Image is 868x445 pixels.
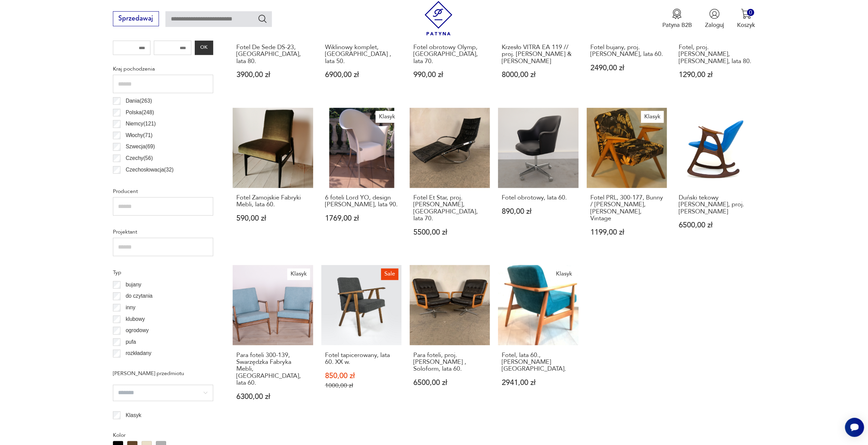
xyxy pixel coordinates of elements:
h3: Fotel Zamojskie Fabryki Mebli, lata 60. [236,194,309,208]
p: 590,00 zł [236,215,309,222]
p: 1199,00 zł [590,229,663,236]
a: KlasykFotel PRL, 300-177, Bunny / Zajączek, Chierowski, VintageFotel PRL, 300-177, Bunny / [PERSO... [587,108,667,252]
h3: 6 foteli Lord YO, design [PERSON_NAME], lata 90. [325,194,398,208]
h3: Fotel obrotowy, lata 60. [502,194,575,201]
p: Patyna B2B [662,21,692,29]
p: pufa [126,338,136,346]
h3: Wiklinowy komplet, [GEOGRAPHIC_DATA] , lata 50. [325,44,398,65]
p: 990,00 zł [413,71,486,78]
p: Projektant [113,227,213,236]
p: 6500,00 zł [413,379,486,386]
a: Ikona medaluPatyna B2B [662,9,692,29]
p: Kraj pochodzenia [113,64,213,73]
button: Patyna B2B [662,9,692,29]
p: Niemcy ( 121 ) [126,119,156,128]
a: Fotel Et Star, proj. Roger Lecal, Holandia, lata 70.Fotel Et Star, proj. [PERSON_NAME], [GEOGRAPH... [410,108,490,252]
p: 2941,00 zł [502,379,575,386]
p: 6900,00 zł [325,71,398,78]
p: Klasyk [126,411,141,420]
p: 6300,00 zł [236,393,309,400]
h3: Fotel Et Star, proj. [PERSON_NAME], [GEOGRAPHIC_DATA], lata 70. [413,194,486,222]
img: Ikona medalu [672,9,682,19]
button: Sprzedawaj [113,11,159,26]
a: Duński tekowy fotel bujany, proj. Aage ChristiansenDuński tekowy [PERSON_NAME], proj. [PERSON_NAM... [675,108,755,252]
h3: Fotel, lata 60., [PERSON_NAME][GEOGRAPHIC_DATA]. [502,352,575,373]
p: 1000,00 zł [325,382,398,389]
a: Fotel obrotowy, lata 60.Fotel obrotowy, lata 60.890,00 zł [498,108,578,252]
p: Czechosłowacja ( 32 ) [126,165,173,174]
button: 0Koszyk [737,9,755,29]
button: OK [195,41,213,55]
h3: Fotel obrotowy Olymp, [GEOGRAPHIC_DATA], lata 70. [413,44,486,65]
a: SaleFotel tapicerowany, lata 60. XX w.Fotel tapicerowany, lata 60. XX w.850,00 zł1000,00 zł [321,265,401,416]
a: KlasykPara foteli 300-139, Swarzędzka Fabryka Mebli, Polska, lata 60.Para foteli 300-139, Swarzęd... [233,265,313,416]
p: 890,00 zł [502,208,575,215]
p: Koszyk [737,21,755,29]
p: 1769,00 zł [325,215,398,222]
h3: Duński tekowy [PERSON_NAME], proj. [PERSON_NAME] [679,194,752,215]
a: Sprzedawaj [113,16,159,22]
h3: Fotel bujany, proj. [PERSON_NAME], lata 60. [590,44,663,58]
p: Włochy ( 71 ) [126,131,152,140]
p: do czytania [126,292,152,300]
img: Patyna - sklep z meblami i dekoracjami vintage [421,1,456,35]
a: Klasyk6 foteli Lord YO, design Philippe Starck, lata 90.6 foteli Lord YO, design [PERSON_NAME], l... [321,108,401,252]
p: 2490,00 zł [590,64,663,72]
p: 6500,00 zł [679,222,752,229]
p: [PERSON_NAME] przedmiotu [113,369,213,378]
button: Zaloguj [705,9,724,29]
p: Typ [113,268,213,277]
h3: Fotel PRL, 300-177, Bunny / [PERSON_NAME], [PERSON_NAME], Vintage [590,194,663,222]
p: Kolor [113,431,213,440]
p: bujany [126,280,141,289]
div: 0 [747,9,754,16]
p: rozkładany [126,349,151,358]
h3: Fotel, proj. [PERSON_NAME], [PERSON_NAME], lata 80. [679,44,752,65]
p: 1290,00 zł [679,71,752,78]
p: klubowy [126,315,145,324]
p: inny [126,303,135,312]
h3: Krzesło VITRA EA 119 // proj. [PERSON_NAME] & [PERSON_NAME] [502,44,575,65]
h3: Fotel De Sede DS-23, [GEOGRAPHIC_DATA], lata 80. [236,44,309,65]
h3: Para foteli 300-139, Swarzędzka Fabryka Mebli, [GEOGRAPHIC_DATA], lata 60. [236,352,309,387]
p: 8000,00 zł [502,71,575,78]
p: Czechy ( 56 ) [126,154,153,163]
p: Producent [113,187,213,196]
p: Dania ( 263 ) [126,97,152,105]
h3: Para foteli, proj. [PERSON_NAME] , Soloform, lata 60. [413,352,486,373]
a: Para foteli, proj. Eugen Schmidt , Soloform, lata 60.Para foteli, proj. [PERSON_NAME] , Soloform,... [410,265,490,416]
p: Szwecja ( 69 ) [126,142,155,151]
iframe: Smartsupp widget button [845,418,864,437]
h3: Fotel tapicerowany, lata 60. XX w. [325,352,398,366]
p: 3900,00 zł [236,71,309,78]
p: Polska ( 248 ) [126,108,154,117]
p: ogrodowy [126,326,149,335]
img: Ikona koszyka [741,9,751,19]
a: KlasykFotel, lata 60., J. Kędziorek.Fotel, lata 60., [PERSON_NAME][GEOGRAPHIC_DATA].2941,00 zł [498,265,578,416]
p: Norwegia ( 27 ) [126,177,158,186]
button: Szukaj [258,14,267,24]
p: Zaloguj [705,21,724,29]
img: Ikonka użytkownika [709,9,720,19]
a: Fotel Zamojskie Fabryki Mebli, lata 60.Fotel Zamojskie Fabryki Mebli, lata 60.590,00 zł [233,108,313,252]
p: 850,00 zł [325,372,398,380]
p: 5500,00 zł [413,229,486,236]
